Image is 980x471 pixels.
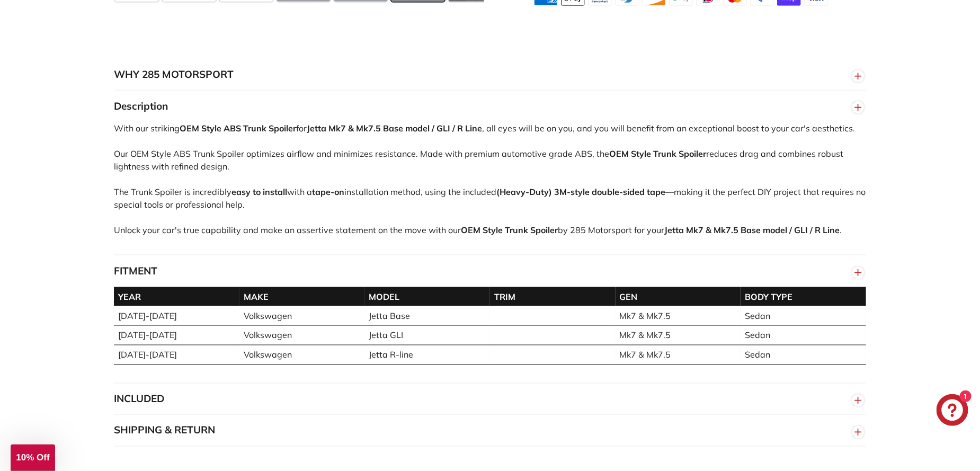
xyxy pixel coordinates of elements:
strong: Trunk Spoiler [653,148,706,159]
td: Mk7 & Mk7.5 [616,345,741,365]
div: With our striking for , all eyes will be on you, and you will benefit from an exceptional boost t... [114,122,866,255]
td: Sedan [741,345,866,365]
td: Volkswagen [239,345,365,365]
td: Jetta Base [364,306,490,326]
strong: Jetta Mk7 & Mk7.5 Base model / GLI / R Line [307,123,482,134]
strong: OEM Style [461,225,503,235]
strong: Jetta Mk7 & Mk7.5 Base model / GLI / R Line [664,225,840,235]
td: Volkswagen [239,306,365,326]
td: [DATE]-[DATE] [114,345,239,365]
td: [DATE]-[DATE] [114,325,239,345]
span: 10% Off [16,452,49,463]
td: Jetta GLI [364,325,490,345]
td: Mk7 & Mk7.5 [616,325,741,345]
strong: OEM Style [609,148,651,159]
th: YEAR [114,287,239,306]
th: TRIM [490,287,616,306]
strong: (Heavy-Duty) 3M-style double-sided tape [496,186,665,197]
td: Sedan [741,306,866,326]
button: INCLUDED [114,384,866,415]
th: MODEL [364,287,490,306]
button: Description [114,91,866,122]
td: Sedan [741,325,866,345]
strong: easy to install [231,186,287,197]
td: [DATE]-[DATE] [114,306,239,326]
strong: Trunk Spoiler [505,225,558,235]
th: GEN [616,287,741,306]
strong: ABS [224,123,241,134]
div: 10% Off [11,445,55,471]
button: WHY 285 MOTORSPORT [114,59,866,91]
th: MAKE [239,287,365,306]
inbox-online-store-chat: Shopify online store chat [933,394,972,429]
strong: tape-on [312,186,344,197]
td: Mk7 & Mk7.5 [616,306,741,326]
td: Volkswagen [239,325,365,345]
strong: OEM Style [180,123,221,134]
button: SHIPPING & RETURN [114,415,866,447]
td: Jetta R-line [364,345,490,365]
strong: Trunk Spoiler [243,123,296,134]
th: BODY TYPE [741,287,866,306]
button: FITMENT [114,255,866,287]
